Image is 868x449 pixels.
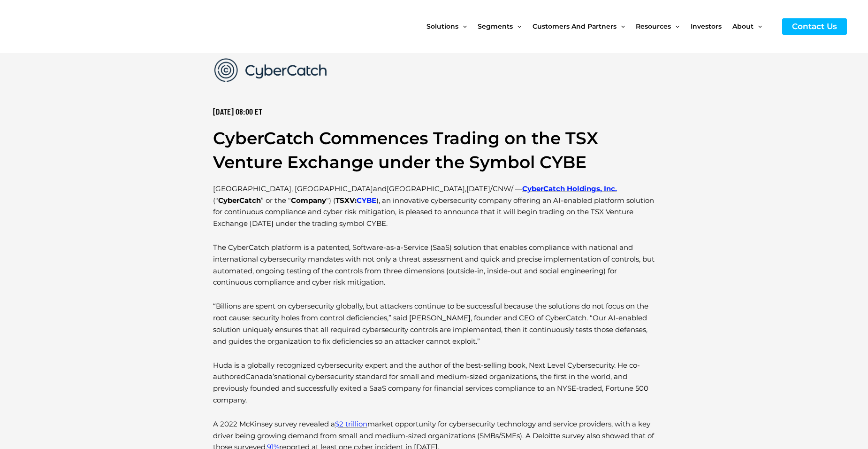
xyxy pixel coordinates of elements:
a: CyberCatch Holdings, Inc. [522,184,617,193]
p: “Billions are spent on cybersecurity globally, but attackers continue to be successful because th... [213,301,655,347]
span: Canada’s [245,372,277,381]
a: Contact Us [782,18,847,35]
span: Resources [636,7,671,46]
span: Investors [691,7,722,46]
span: Menu Toggle [458,7,467,46]
p: Huda is a globally recognized cybersecurity expert and the author of the best-selling book, Next ... [213,360,655,406]
span: Menu Toggle [617,7,625,46]
b: CyberCatch [218,196,261,205]
span: Menu Toggle [754,7,762,46]
span: [GEOGRAPHIC_DATA], [GEOGRAPHIC_DATA] [213,184,373,193]
h2: [DATE] 08:00 ET [213,106,655,117]
b: Company [291,196,326,205]
p: , /CNW/ — (“ ” or the “ “) ( ), an innovative cybersecurity company offering an AI-enabled platfo... [213,183,655,230]
p: The CyberCatch platform is a patented, Software-as-a-Service (SaaS) solution that enables complia... [213,242,655,288]
a: $2 trillion [335,419,367,428]
span: [GEOGRAPHIC_DATA] [387,184,465,193]
a: Investors [691,7,732,46]
strong: TSXV: [335,196,376,205]
img: CyberCatch [16,7,129,46]
span: About [732,7,754,46]
span: Menu Toggle [671,7,679,46]
span: [DATE] [466,184,490,193]
h1: CyberCatch Commences Trading on the TSX Venture Exchange under the Symbol CYBE [213,126,655,174]
a: CYBE [357,196,376,205]
span: and [213,184,465,193]
span: Menu Toggle [513,7,521,46]
span: Solutions [426,7,458,46]
span: Customers and Partners [533,7,617,46]
nav: Site Navigation: New Main Menu [426,7,773,46]
span: Segments [478,7,513,46]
